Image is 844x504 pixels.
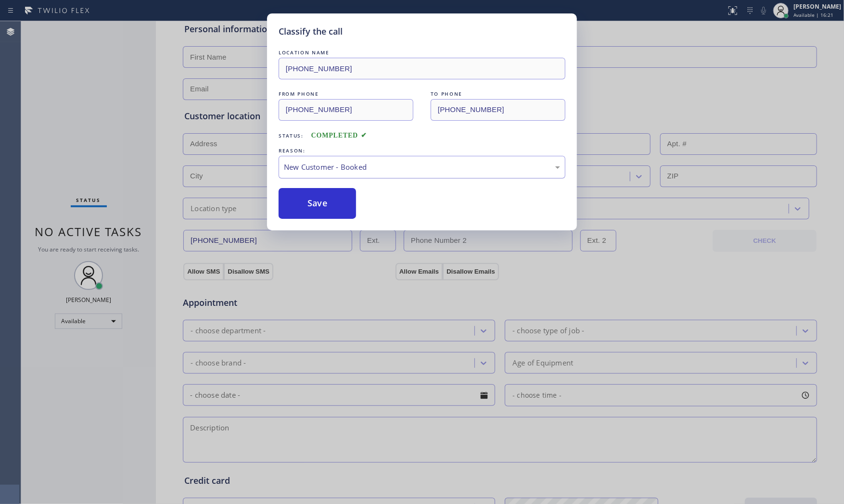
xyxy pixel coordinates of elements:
span: Status: [279,132,304,139]
div: FROM PHONE [279,89,413,99]
div: New Customer - Booked [284,162,560,173]
div: REASON: [279,146,565,156]
h5: Classify the call [279,25,343,38]
button: Save [279,188,356,219]
div: LOCATION NAME [279,48,565,58]
input: From phone [279,99,413,121]
input: To phone [431,99,565,121]
div: TO PHONE [431,89,565,99]
span: COMPLETED [311,132,367,139]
